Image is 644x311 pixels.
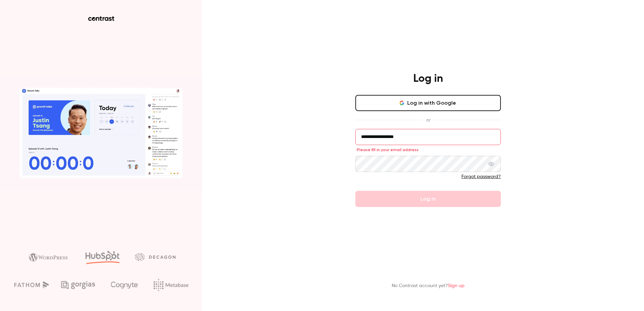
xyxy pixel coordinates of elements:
a: Sign up [448,283,464,288]
img: decagon [135,253,175,261]
a: Forgot password? [461,174,501,179]
button: Log in with Google [355,95,501,111]
span: Please fill in your email address [357,147,419,152]
h4: Log in [413,72,443,85]
p: No Contrast account yet? [392,282,464,289]
span: or [423,116,434,124]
